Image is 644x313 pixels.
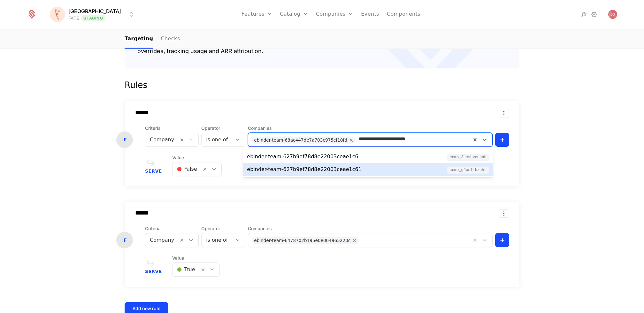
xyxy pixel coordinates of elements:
button: Select environment [52,7,135,21]
div: ebinder-team-627b9ef78d8e22003ceae1c61 [247,166,362,173]
button: + [495,133,509,147]
span: comp_3eMSHvounah [447,154,489,161]
span: Value [172,255,220,261]
a: Integrations [580,11,588,18]
div: IF [116,232,133,248]
div: ebinder-team-68ac447de7a703c975cf10fd [254,137,347,144]
nav: Main [125,30,519,49]
span: [GEOGRAPHIC_DATA] [68,7,121,15]
button: Select action [499,109,509,117]
span: Criteria [145,125,199,131]
span: Serve [145,269,162,274]
a: Checks [161,30,180,49]
span: Operator [201,125,245,131]
button: + [495,233,509,247]
div: Rules [125,79,519,91]
div: FATE [68,15,79,21]
div: Remove ebinder-team-6478702b195e0e004965220c [350,237,359,244]
div: Add new rule [133,305,160,312]
img: Florence [50,7,65,22]
span: Serve [145,169,162,173]
span: Companies [248,125,493,131]
button: Open user button [608,10,617,19]
span: Staging [81,15,105,21]
ul: Choose Sub Page [125,30,180,49]
span: comp_g9wsLibznHr [447,167,489,174]
a: Targeting [125,30,153,49]
a: Settings [590,11,598,18]
div: Remove ebinder-team-68ac447de7a703c975cf10fd [347,137,356,144]
span: Value [172,154,222,161]
img: Jelena Obradovic [608,10,617,19]
button: Select action [499,209,509,218]
span: Criteria [145,225,199,232]
span: Operator [201,225,245,232]
span: Companies [248,225,493,232]
div: IF [116,131,133,148]
div: ebinder-team-627b9ef78d8e22003ceae1c6 [247,153,358,160]
div: ebinder-team-6478702b195e0e004965220c [254,237,350,244]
